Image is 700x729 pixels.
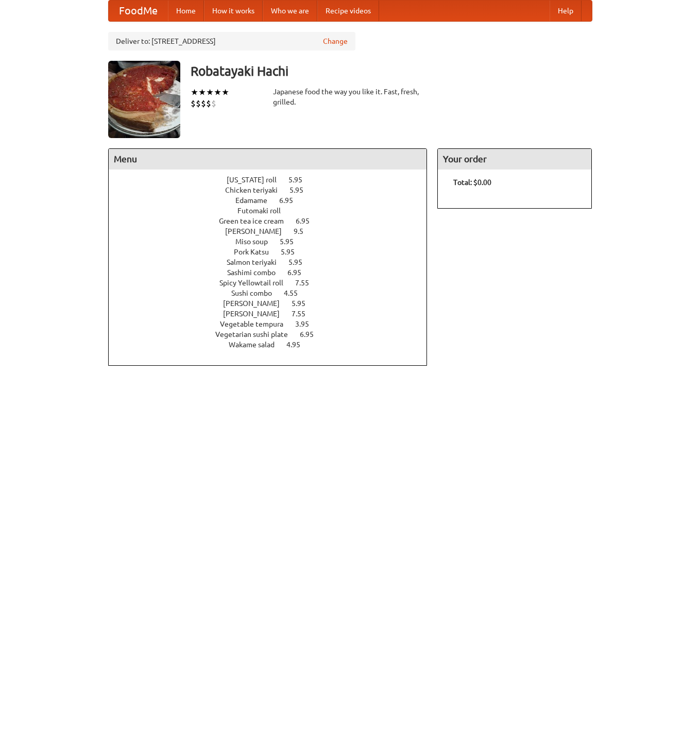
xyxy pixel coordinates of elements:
[215,330,298,338] span: Vegetarian sushi plate
[231,289,282,297] span: Sushi combo
[191,98,196,109] li: $
[287,268,312,277] span: 6.95
[196,98,201,109] li: $
[235,196,278,205] span: Edamame
[206,98,211,109] li: $
[219,279,328,287] a: Spicy Yellowtail roll 7.55
[204,1,263,21] a: How it works
[198,87,206,98] li: ★
[323,36,348,46] a: Change
[453,178,491,187] b: Total: $0.00
[295,320,319,328] span: 3.95
[296,217,320,225] span: 6.95
[223,299,325,308] a: [PERSON_NAME] 5.95
[223,310,325,318] a: [PERSON_NAME] 7.55
[229,341,285,349] span: Wakame salad
[201,98,206,109] li: $
[281,248,305,256] span: 5.95
[225,186,322,194] a: Chicken teriyaki 5.95
[229,341,319,349] a: Wakame salad 4.95
[225,227,292,235] span: [PERSON_NAME]
[215,330,333,338] a: Vegetarian sushi plate 6.95
[279,196,303,205] span: 6.95
[211,98,216,109] li: $
[168,1,204,21] a: Home
[219,217,294,225] span: Green tea ice cream
[221,87,229,98] li: ★
[219,217,329,225] a: Green tea ice cream 6.95
[223,310,290,318] span: [PERSON_NAME]
[214,87,221,98] li: ★
[317,1,379,21] a: Recipe videos
[280,238,304,246] span: 5.95
[235,238,278,246] span: Miso soup
[294,227,314,235] span: 9.5
[108,61,180,138] img: angular.jpg
[237,207,310,215] a: Futomaki roll
[550,1,582,21] a: Help
[191,61,592,81] h3: Robatayaki Hachi
[237,207,291,215] span: Futomaki roll
[191,87,198,98] li: ★
[227,176,287,184] span: [US_STATE] roll
[288,176,313,184] span: 5.95
[108,32,355,50] div: Deliver to: [STREET_ADDRESS]
[219,279,294,287] span: Spicy Yellowtail roll
[225,227,322,235] a: [PERSON_NAME] 9.5
[227,268,286,277] span: Sashimi combo
[206,87,214,98] li: ★
[109,1,168,21] a: FoodMe
[227,258,287,266] span: Salmon teriyaki
[438,149,591,169] h4: Your order
[292,299,316,308] span: 5.95
[235,238,313,246] a: Miso soup 5.95
[231,289,317,297] a: Sushi combo 4.55
[234,248,314,256] a: Pork Katsu 5.95
[220,320,328,328] a: Vegetable tempura 3.95
[227,258,321,266] a: Salmon teriyaki 5.95
[284,289,308,297] span: 4.55
[109,149,427,169] h4: Menu
[289,186,314,194] span: 5.95
[225,186,288,194] span: Chicken teriyaki
[288,258,313,266] span: 5.95
[227,176,321,184] a: [US_STATE] roll 5.95
[295,279,319,287] span: 7.55
[227,268,320,277] a: Sashimi combo 6.95
[223,299,290,308] span: [PERSON_NAME]
[235,196,312,205] a: Edamame 6.95
[300,330,324,338] span: 6.95
[273,87,428,107] div: Japanese food the way you like it. Fast, fresh, grilled.
[286,341,311,349] span: 4.95
[220,320,294,328] span: Vegetable tempura
[292,310,316,318] span: 7.55
[234,248,279,256] span: Pork Katsu
[263,1,317,21] a: Who we are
